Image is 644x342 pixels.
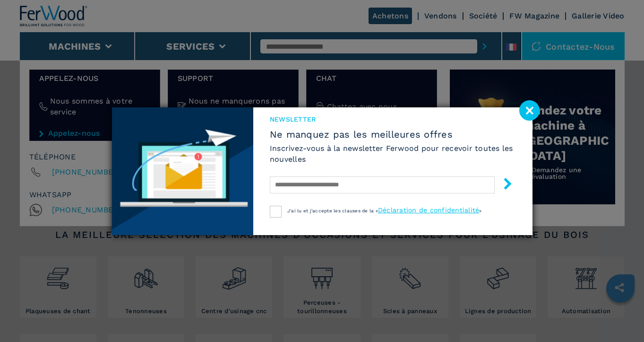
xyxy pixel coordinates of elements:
[479,208,481,213] span: »
[112,107,253,235] img: Newsletter image
[270,129,516,140] span: Ne manquez pas les meilleures offres
[270,143,516,165] h6: Inscrivez-vous à la newsletter Ferwood pour recevoir toutes les nouvelles
[270,114,516,124] span: Newsletter
[378,206,480,214] a: Déclaration de confidentialité
[287,208,378,213] span: J'ai lu et j'accepte les clauses de la «
[492,174,514,196] button: submit-button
